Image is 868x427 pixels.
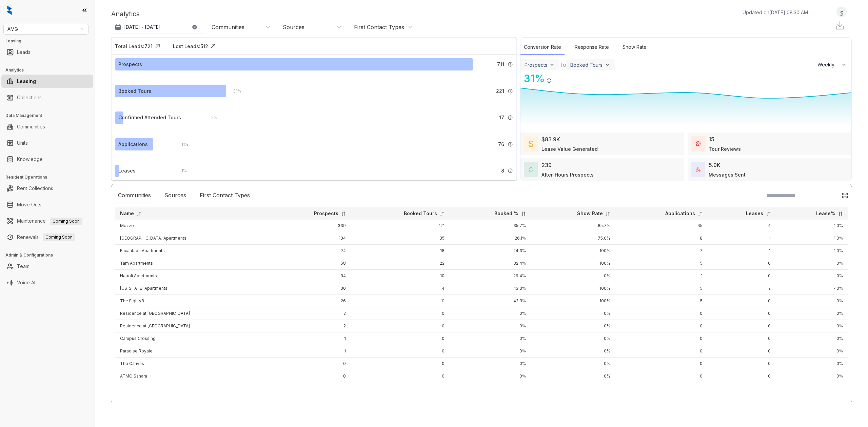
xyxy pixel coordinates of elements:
[616,320,708,332] td: 0
[269,370,351,383] td: 0
[529,140,533,148] img: LeaseValue
[136,211,141,216] img: sorting
[17,45,31,59] a: Leads
[212,23,244,31] div: Communities
[7,24,84,34] span: AMG
[520,71,545,86] div: 31 %
[115,232,269,245] td: [GEOGRAPHIC_DATA] Apartments
[269,320,351,332] td: 2
[115,245,269,257] td: Encantada Apartments
[842,192,848,199] img: Click Icon
[120,210,134,217] p: Name
[776,245,848,257] td: 1.0%
[115,257,269,270] td: Tam Apartments
[665,210,695,217] p: Applications
[559,61,566,69] div: To
[226,87,241,95] div: 31 %
[1,182,93,195] li: Rent Collections
[175,167,187,175] div: 1 %
[776,282,848,295] td: 7.0%
[269,295,351,307] td: 26
[118,114,181,121] div: Confirmed Attended Tours
[17,276,35,289] a: Voice AI
[1,45,93,59] li: Leads
[351,257,450,270] td: 22
[541,145,598,152] div: Lease Value Generated
[496,87,504,95] span: 221
[541,161,552,169] div: 239
[17,198,41,211] a: Move Outs
[531,307,616,320] td: 0%
[351,320,450,332] td: 0
[616,257,708,270] td: 5
[115,332,269,345] td: Campus Crossing
[17,75,36,88] a: Leasing
[616,232,708,245] td: 8
[531,370,616,383] td: 0%
[354,23,404,31] div: First Contact Types
[827,192,833,198] img: SearchIcon
[508,115,513,120] img: Info
[776,232,848,245] td: 1.0%
[531,358,616,370] td: 0%
[616,220,708,232] td: 45
[531,245,616,257] td: 100%
[708,295,776,307] td: 0
[1,276,93,289] li: Voice AI
[351,220,450,232] td: 121
[450,295,531,307] td: 42.3%
[7,5,12,15] img: logo
[541,135,560,143] div: $83.9K
[450,270,531,282] td: 29.4%
[696,141,701,146] img: TourReviews
[708,370,776,383] td: 0
[743,9,808,16] p: Updated on [DATE] 08:30 AM
[838,211,843,216] img: sorting
[521,211,526,216] img: sorting
[1,198,93,211] li: Move Outs
[161,188,190,203] div: Sources
[616,282,708,295] td: 5
[776,257,848,270] td: 0%
[571,40,612,55] div: Response Rate
[283,23,304,31] div: Sources
[115,345,269,358] td: Paradise Royale
[494,210,518,217] p: Booked %
[708,307,776,320] td: 0
[450,332,531,345] td: 0%
[616,370,708,383] td: 0
[153,41,163,51] img: Click Icon
[776,220,848,232] td: 1.0%
[118,141,148,148] div: Applications
[776,358,848,370] td: 0%
[508,88,513,94] img: Info
[269,332,351,345] td: 1
[531,220,616,232] td: 85.7%
[115,307,269,320] td: Residence at [GEOGRAPHIC_DATA]
[508,62,513,67] img: Info
[508,142,513,147] img: Info
[708,270,776,282] td: 0
[619,40,650,55] div: Show Rate
[708,220,776,232] td: 4
[269,345,351,358] td: 1
[450,345,531,358] td: 0%
[175,141,189,148] div: 11 %
[531,345,616,358] td: 0%
[501,167,504,175] span: 8
[17,152,43,166] a: Knowledge
[5,174,95,180] h3: Resident Operations
[1,136,93,150] li: Units
[314,210,338,217] p: Prospects
[351,245,450,257] td: 18
[269,307,351,320] td: 2
[196,188,253,203] div: First Contact Types
[450,257,531,270] td: 32.4%
[269,282,351,295] td: 30
[269,220,351,232] td: 339
[835,20,845,30] img: Download
[776,370,848,383] td: 0%
[531,332,616,345] td: 0%
[5,252,95,258] h3: Admin & Configurations
[776,345,848,358] td: 0%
